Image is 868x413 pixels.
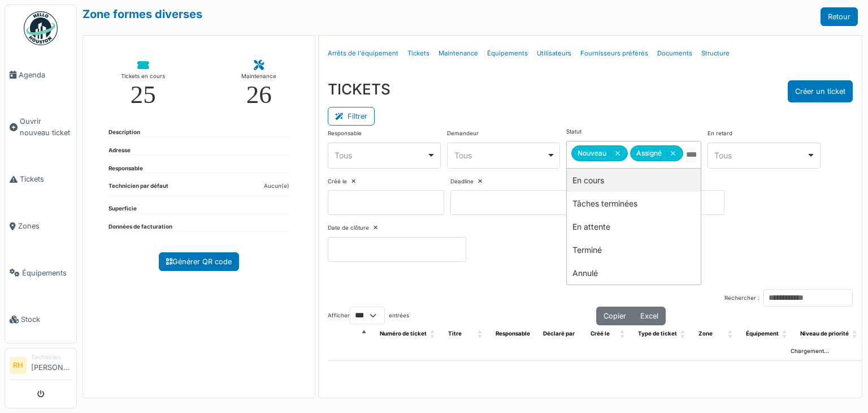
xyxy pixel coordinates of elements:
li: [PERSON_NAME] [31,353,72,377]
span: Créé le: Activate to sort [620,325,627,343]
a: RH Technicien[PERSON_NAME] [10,353,72,380]
span: Type de ticket [638,330,677,337]
span: Déclaré par [543,330,575,337]
h3: TICKETS [328,80,390,98]
label: En retard [708,130,732,138]
a: Équipements [5,249,76,296]
a: Maintenance 26 [232,51,286,117]
div: En attente [567,215,701,238]
span: Agenda [19,70,72,80]
button: Excel [633,307,666,325]
span: Copier [604,312,626,320]
span: Titre: Activate to sort [478,325,484,343]
a: Utilisateurs [532,40,576,67]
button: Copier [596,307,633,325]
span: Zone [698,330,713,337]
a: Ouvrir nouveau ticket [5,98,76,156]
select: Afficherentrées [350,307,385,324]
button: Filtrer [328,107,375,126]
span: Créé le [591,330,610,337]
label: Statut [566,128,581,136]
img: Badge_color-CXgf-gQk.svg [24,11,58,45]
label: Rechercher : [724,294,759,303]
a: Équipements [483,40,532,67]
label: Afficher entrées [328,307,409,324]
a: Arrêts de l'équipement [323,40,403,67]
span: Responsable [496,330,530,337]
a: Structure [697,40,734,67]
a: Documents [653,40,697,67]
dd: Aucun(e) [264,182,289,191]
span: Équipement: Activate to sort [782,325,789,343]
span: Zone: Activate to sort [728,325,735,343]
div: 25 [131,82,156,107]
div: En cours [567,169,701,192]
div: Assigné [630,145,683,161]
span: Ouvrir nouveau ticket [20,116,72,137]
label: Deadline [450,178,474,186]
input: Tous [685,147,696,163]
a: Tickets en cours 25 [112,51,174,117]
div: Tous [714,149,806,161]
a: Agenda [5,51,76,98]
span: Type de ticket: Activate to sort [680,325,687,343]
a: Tickets [5,156,76,203]
div: Annulé [567,261,701,285]
div: 26 [246,82,272,107]
dt: Description [108,128,140,137]
span: Stock [21,314,72,325]
div: Technicien [31,353,72,362]
div: Maintenance [241,71,276,82]
span: Zones [18,221,72,231]
a: Générer QR code [159,252,239,271]
div: Terminé [567,238,701,261]
a: Fournisseurs préférés [576,40,653,67]
div: Nouveau [571,145,628,161]
span: Excel [640,312,658,320]
div: Tous [335,149,427,161]
span: Numéro de ticket: Activate to sort [430,325,437,343]
a: Zones [5,203,76,249]
span: Équipements [22,268,72,278]
button: Remove item: 'assigned' [666,149,679,157]
label: Demandeur [447,130,479,138]
a: Stock [5,296,76,343]
div: Tous [454,149,546,161]
a: Retour [821,7,858,26]
a: Maintenance [434,40,483,67]
div: Tickets en cours [121,71,165,82]
dt: Superficie [108,205,137,213]
dt: Adresse [108,147,131,155]
dt: Technicien par défaut [108,182,168,195]
label: Date de clôture [328,224,369,233]
label: Responsable [328,130,362,138]
button: Créer un ticket [788,80,853,102]
span: Titre [448,330,462,337]
dt: Données de facturation [108,223,172,231]
button: Remove item: 'new' [611,149,624,157]
div: Tâches terminées [567,192,701,215]
a: Zone formes diverses [83,7,202,21]
span: Tickets [20,174,72,184]
a: Tickets [403,40,434,67]
dt: Responsable [108,165,143,173]
span: Équipement [746,330,779,337]
span: Niveau de priorité [800,330,849,337]
li: RH [10,357,27,374]
label: Créé le [328,178,347,186]
span: Niveau de priorité: Activate to sort [852,325,859,343]
span: Numéro de ticket [380,330,427,337]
